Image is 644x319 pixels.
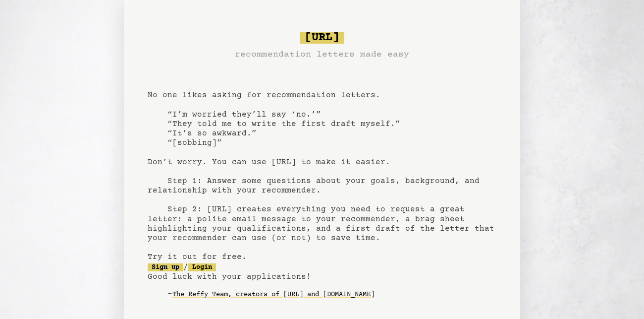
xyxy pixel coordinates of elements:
[300,32,344,44] span: [URL]
[235,48,409,62] h3: recommendation letters made easy
[148,263,183,271] a: Sign up
[148,28,496,319] pre: No one likes asking for recommendation letters. “I’m worried they’ll say ‘no.’” “They told me to ...
[172,287,375,303] a: The Reffy Team, creators of [URL] and [DOMAIN_NAME]
[188,263,216,271] a: Login
[167,290,496,300] div: -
